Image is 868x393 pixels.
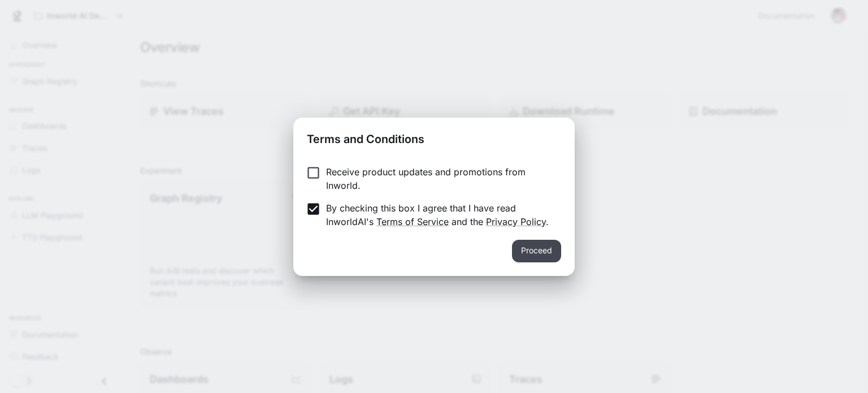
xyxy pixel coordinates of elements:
a: Terms of Service [376,216,449,227]
h2: Terms and Conditions [293,118,575,156]
p: By checking this box I agree that I have read InworldAI's and the . [326,201,552,228]
p: Receive product updates and promotions from Inworld. [326,165,552,192]
a: Privacy Policy [486,216,546,227]
button: Proceed [512,240,561,262]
